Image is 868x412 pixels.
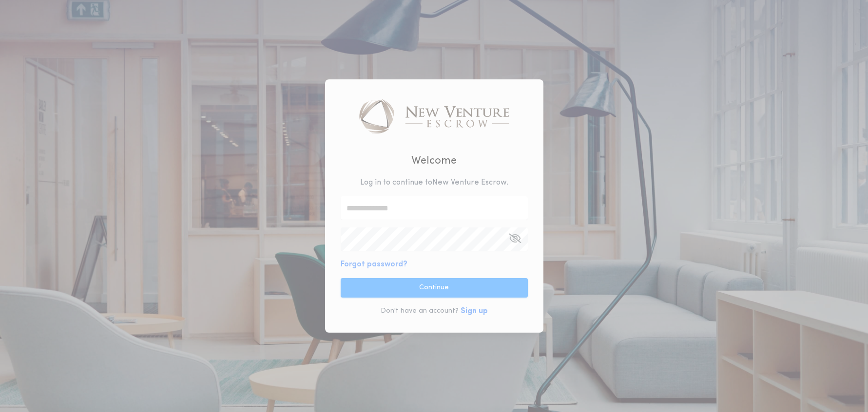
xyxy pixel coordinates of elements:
[461,305,488,317] button: Sign up
[360,177,508,188] p: Log in to continue to New Venture Escrow .
[341,259,407,270] button: Forgot password?
[341,278,528,298] button: Continue
[359,99,509,133] img: logo
[381,306,459,316] p: Don't have an account?
[411,153,457,169] h2: Welcome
